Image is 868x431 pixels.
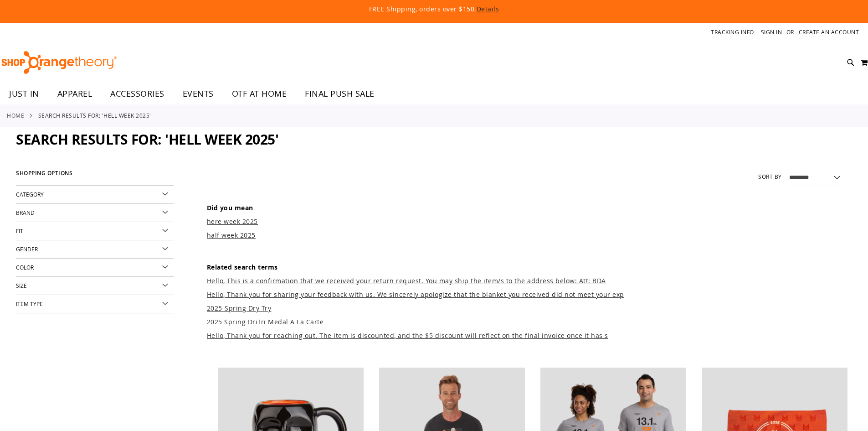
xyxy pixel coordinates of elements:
a: here week 2025 [207,217,258,226]
div: Category [16,186,174,204]
span: APPAREL [57,83,92,104]
a: APPAREL [48,83,102,104]
div: Fit [16,222,174,240]
a: Tracking Info [711,28,754,36]
div: Item Type [16,295,174,313]
a: Details [477,5,499,13]
a: Sign In [761,28,782,36]
strong: Shopping Options [16,166,174,186]
a: Hello, Thank you for reaching out. The item is discounted, and the $5 discount will reflect on th... [207,331,608,340]
a: Create an Account [799,28,859,36]
span: JUST IN [9,83,39,104]
span: Search results for: 'hell week 2025' [16,130,278,149]
span: EVENTS [183,83,214,104]
span: Color [16,264,34,271]
div: Size [16,277,174,295]
strong: Search results for: 'hell week 2025' [38,111,151,119]
a: Home [7,111,24,119]
span: Fit [16,227,23,234]
span: Size [16,282,27,289]
a: FINAL PUSH SALE [296,83,384,104]
div: Gender [16,240,174,259]
dt: Did you mean [207,203,852,213]
a: half week 2025 [207,231,256,239]
a: OTF AT HOME [223,83,296,104]
div: Color [16,259,174,277]
a: EVENTS [174,83,223,104]
a: Hello, This is a confirmation that we received your return request. You may ship the item/s to th... [207,276,606,285]
span: Category [16,191,44,198]
span: OTF AT HOME [232,83,287,104]
a: ACCESSORIES [101,83,174,104]
span: ACCESSORIES [110,83,164,104]
label: Sort By [758,173,782,181]
a: 2025-Spring Dry Try [207,304,272,312]
span: FINAL PUSH SALE [305,83,375,104]
a: Hello, Thank you for sharing your feedback with us. We sincerely apologize that the blanket you r... [207,290,624,299]
div: Brand [16,204,174,222]
p: FREE Shipping, orders over $150. [161,5,708,14]
span: Gender [16,245,38,253]
dt: Related search terms [207,263,852,272]
span: Brand [16,209,35,216]
a: 2025 Spring DriTri Medal A La Carte [207,317,324,326]
span: Item Type [16,300,43,307]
